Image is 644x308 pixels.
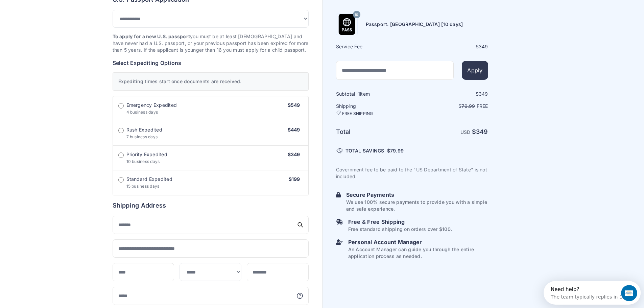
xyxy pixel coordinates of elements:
span: Rush Expedited [126,126,162,133]
span: 10 [355,10,358,19]
div: $ [413,91,488,97]
strong: To apply for a new U.S. passport [113,33,190,39]
span: 1 [358,91,360,97]
p: $ [413,103,488,110]
h6: Subtotal · item [336,91,411,97]
span: Standard Expedited [126,176,172,183]
span: $349 [288,151,300,157]
span: 10 business days [126,159,160,164]
div: The team typically replies in 1d [7,11,82,18]
p: you must be at least [DEMOGRAPHIC_DATA] and have never had a U.S. passport, or your previous pass... [113,33,309,53]
p: An Account Manager can guide you through the entire application process as needed. [348,246,488,260]
strong: $ [472,128,488,135]
span: 79.99 [461,103,475,109]
span: 349 [479,44,488,49]
span: $199 [289,176,300,182]
h6: Passport: [GEOGRAPHIC_DATA] [10 days] [366,21,463,28]
iframe: Intercom live chat discovery launcher [544,281,641,305]
span: $449 [288,127,300,133]
span: 7 business days [126,134,158,139]
span: $ [387,147,404,154]
span: 79.99 [390,148,404,153]
div: Expediting times start once documents are received. [113,72,309,91]
p: Free standard shipping on orders over $100. [348,226,452,233]
h6: Free & Free Shipping [348,218,452,226]
h6: Personal Account Manager [348,238,488,246]
span: FREE SHIPPING [342,111,373,116]
h6: Select Expediting Options [113,59,309,67]
h6: Service Fee [336,43,411,50]
h6: Secure Payments [346,191,488,199]
div: Open Intercom Messenger [3,3,102,21]
iframe: Intercom live chat [621,285,637,301]
h6: Total [336,127,411,137]
span: Emergency Expedited [126,102,177,109]
svg: More information [296,292,303,299]
span: USD [460,129,471,135]
span: 15 business days [126,184,160,189]
span: 349 [476,128,488,135]
button: Apply [462,61,488,80]
span: Priority Expedited [126,151,167,158]
img: Product Name [336,14,357,35]
span: TOTAL SAVINGS [345,147,384,154]
div: Need help? [7,6,82,11]
h6: Shipping [336,103,411,116]
div: $ [413,43,488,50]
h6: Shipping Address [113,201,309,210]
span: $549 [288,102,300,108]
span: 349 [479,91,488,97]
p: Government fee to be paid to the "US Department of State" is not included. [336,166,488,180]
span: 4 business days [126,110,158,115]
p: We use 100% secure payments to provide you with a simple and safe experience. [346,199,488,212]
span: Free [477,103,488,109]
